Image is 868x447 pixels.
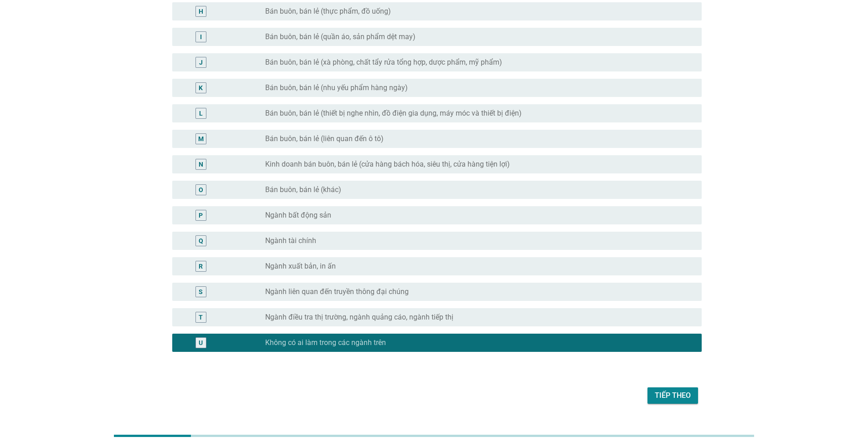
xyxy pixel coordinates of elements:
div: H [199,6,203,16]
label: Bán buôn, bán lẻ (nhu yếu phẩm hàng ngày) [265,83,408,92]
label: Không có ai làm trong các ngành trên [265,338,386,347]
label: Ngành liên quan đến truyền thông đại chúng [265,287,409,296]
label: Kinh doanh bán buôn, bán lẻ (cửa hàng bách hóa, siêu thị, cửa hàng tiện lợi) [265,160,510,169]
label: Bán buôn, bán lẻ (thực phẩm, đồ uống) [265,7,391,16]
label: Ngành xuất bản, in ấn [265,262,336,271]
label: Bán buôn, bán lẻ (quần áo, sản phẩm dệt may) [265,32,416,41]
div: R [199,261,203,271]
label: Bán buôn, bán lẻ (thiết bị nghe nhìn, đồ điện gia dụng, máy móc và thiết bị điện) [265,109,522,118]
div: U [199,338,203,347]
label: Ngành bất động sản [265,211,331,220]
div: P [199,210,203,220]
label: Bán buôn, bán lẻ (khác) [265,185,341,194]
button: Tiếp theo [647,387,698,404]
div: M [198,134,204,143]
label: Ngành điều tra thị trường, ngành quảng cáo, ngành tiếp thị [265,313,453,322]
label: Bán buôn, bán lẻ (xà phòng, chất tẩy rửa tổng hợp, dược phẩm, mỹ phẩm) [265,58,502,67]
div: J [199,57,203,67]
div: I [200,32,202,41]
div: N [199,159,203,169]
div: T [199,312,203,322]
div: O [199,185,203,194]
label: Ngành tài chính [265,236,316,245]
label: Bán buôn, bán lẻ (liên quan đến ô tô) [265,134,384,143]
div: S [199,287,203,296]
div: L [199,108,203,118]
div: Tiếp theo [655,390,691,401]
div: Q [199,236,203,245]
div: K [199,83,203,92]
